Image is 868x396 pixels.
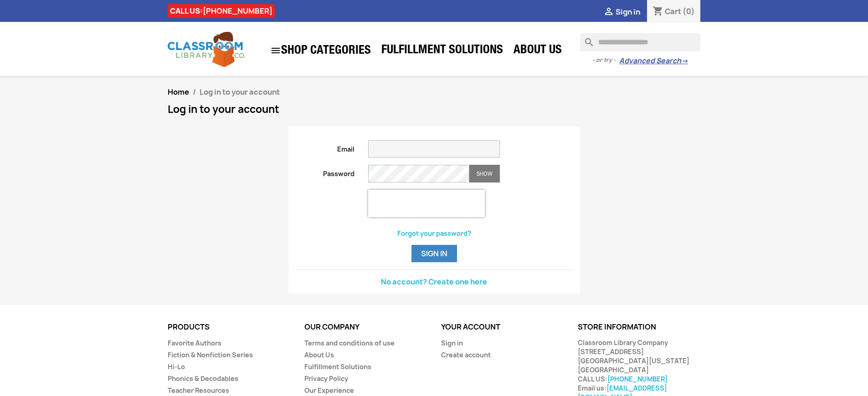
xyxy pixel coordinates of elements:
[368,190,485,217] iframe: reCAPTCHA
[168,32,245,67] img: Classroom Library Company
[203,6,272,16] a: [PHONE_NUMBER]
[592,56,619,65] span: - or try -
[304,350,334,359] a: About Us
[304,386,354,395] a: Our Experience
[168,323,291,331] p: Products
[441,339,463,347] a: Sign in
[619,56,688,66] a: Advanced Search→
[168,4,275,18] div: CALL US:
[665,6,681,16] span: Cart
[200,87,280,97] span: Log in to your account
[578,323,701,331] p: Store information
[411,245,457,262] button: Sign in
[397,229,471,238] a: Forgot your password?
[289,140,362,154] label: Email
[168,374,238,383] a: Phonics & Decodables
[381,277,487,287] a: No account? Create one here
[168,87,189,97] a: Home
[304,323,427,331] p: Our company
[616,7,640,17] span: Sign in
[168,104,701,115] h1: Log in to your account
[304,339,395,347] a: Terms and conditions of use
[603,7,640,17] a:  Sign in
[681,56,688,66] span: →
[304,374,348,383] a: Privacy Policy
[168,362,185,371] a: Hi-Lo
[368,165,469,183] input: Password input
[652,6,663,17] i: shopping_cart
[603,7,614,18] i: 
[580,33,700,51] input: Search
[266,41,375,61] a: SHOP CATEGORIES
[509,42,566,60] a: About Us
[607,375,668,383] a: [PHONE_NUMBER]
[304,362,371,371] a: Fulfillment Solutions
[580,33,591,44] i: search
[168,386,229,395] a: Teacher Resources
[168,350,253,359] a: Fiction & Nonfiction Series
[683,6,695,16] span: (0)
[377,42,508,60] a: Fulfillment Solutions
[289,165,362,178] label: Password
[469,165,500,183] button: Show
[270,45,281,56] i: 
[168,339,221,347] a: Favorite Authors
[441,322,500,332] a: Your account
[441,350,491,359] a: Create account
